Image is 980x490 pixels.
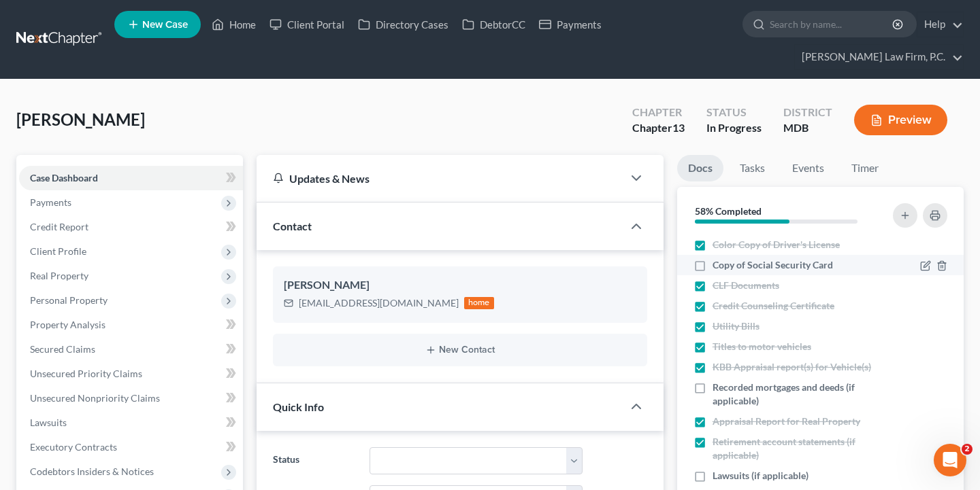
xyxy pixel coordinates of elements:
[917,12,963,37] a: Help
[30,392,160,404] span: Unsecured Nonpriority Claims
[840,155,889,181] a: Timer
[30,196,71,208] span: Payments
[713,469,808,483] span: Lawsuits (if applicable)
[713,415,860,428] span: Appraisal Report for Real Property
[713,279,779,292] span: CLF Documents
[783,105,832,120] div: District
[30,172,98,183] span: Case Dashboard
[142,20,188,30] span: New Case
[30,368,142,379] span: Unsecured Priority Claims
[464,297,494,309] div: home
[632,105,685,120] div: Chapter
[30,319,105,330] span: Property Analysis
[962,444,973,455] span: 2
[19,386,243,410] a: Unsecured Nonpriority Claims
[30,221,88,232] span: Credit Report
[19,362,243,386] a: Unsecured Priority Claims
[16,109,145,129] span: [PERSON_NAME]
[30,270,88,281] span: Real Property
[30,466,154,477] span: Codebtors Insiders & Notices
[729,155,776,181] a: Tasks
[299,296,459,310] div: [EMAIL_ADDRESS][DOMAIN_NAME]
[30,441,117,453] span: Executory Contracts
[19,410,243,435] a: Lawsuits
[30,294,108,306] span: Personal Property
[781,155,835,181] a: Events
[713,319,759,333] span: Utility Bills
[30,343,95,355] span: Secured Claims
[713,238,840,251] span: Color Copy of Driver's License
[706,105,762,120] div: Status
[284,277,636,294] div: [PERSON_NAME]
[706,120,762,136] div: In Progress
[19,435,243,459] a: Executory Contracts
[455,12,532,37] a: DebtorCC
[713,381,881,408] span: Recorded mortgages and deeds (if applicable)
[19,337,243,362] a: Secured Claims
[695,205,762,217] strong: 58% Completed
[19,215,243,239] a: Credit Report
[632,120,685,136] div: Chapter
[205,12,263,37] a: Home
[266,447,363,474] label: Status
[672,121,685,134] span: 13
[713,299,834,313] span: Credit Counseling Certificate
[677,155,723,181] a: Docs
[284,345,636,355] button: New Contact
[713,435,881,462] span: Retirement account statements (if applicable)
[30,417,67,428] span: Lawsuits
[713,258,833,272] span: Copy of Social Security Card
[351,12,455,37] a: Directory Cases
[770,12,894,37] input: Search by name...
[783,120,832,136] div: MDB
[795,45,963,69] a: [PERSON_NAME] Law Firm, P.C.
[854,105,947,135] button: Preview
[19,313,243,337] a: Property Analysis
[273,220,312,232] span: Contact
[934,444,966,476] iframe: Intercom live chat
[532,12,608,37] a: Payments
[713,340,811,353] span: Titles to motor vehicles
[273,171,606,186] div: Updates & News
[273,400,324,413] span: Quick Info
[713,360,871,374] span: KBB Appraisal report(s) for Vehicle(s)
[263,12,351,37] a: Client Portal
[30,245,86,257] span: Client Profile
[19,166,243,190] a: Case Dashboard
